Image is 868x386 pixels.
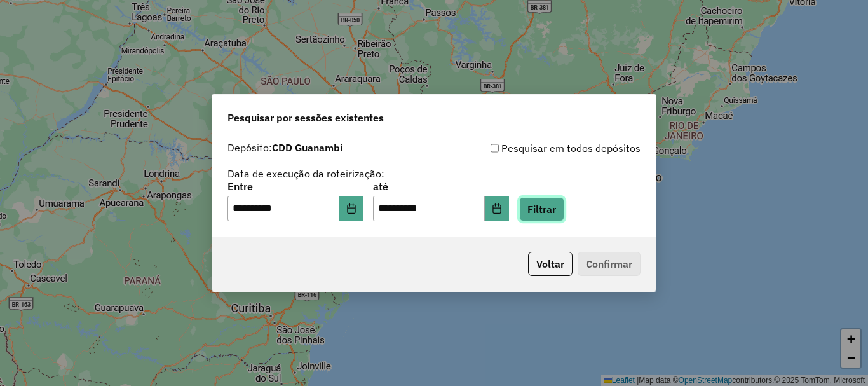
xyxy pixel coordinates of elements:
[519,197,564,221] button: Filtrar
[373,179,508,194] label: até
[434,141,641,156] div: Pesquisar em todos depósitos
[227,140,342,155] label: Depósito:
[272,141,342,154] strong: CDD Guanambi
[227,166,384,181] label: Data de execução da roteirização:
[227,110,384,125] span: Pesquisar por sessões existentes
[227,179,363,194] label: Entre
[339,196,363,221] button: Choose Date
[485,196,509,221] button: Choose Date
[528,252,573,276] button: Voltar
